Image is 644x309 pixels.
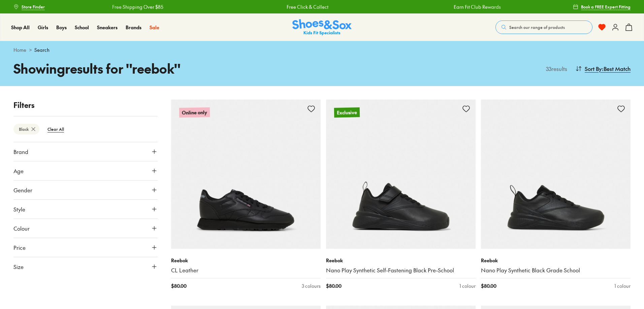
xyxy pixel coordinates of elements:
[292,19,352,36] a: Shoes & Sox
[13,224,30,232] span: Colour
[13,263,24,271] span: Size
[481,282,496,289] span: $ 80.00
[459,282,476,289] div: 1 colour
[481,267,631,274] a: Nano Play Synthetic Black Grade School
[150,24,159,31] span: Sale
[13,148,28,156] span: Brand
[13,142,158,161] button: Brand
[171,100,321,249] a: Online only
[602,65,631,73] span: : Best Match
[38,24,48,31] span: Girls
[56,24,67,31] span: Boys
[13,46,26,53] a: Home
[13,100,158,111] p: Filters
[22,4,45,10] span: Store Finder
[13,257,158,276] button: Size
[509,24,565,30] span: Search our range of products
[326,100,476,249] a: Exclusive
[126,24,141,31] span: Brands
[126,24,141,31] a: Brands
[495,21,592,34] button: Search our range of products
[326,282,342,289] span: $ 80.00
[13,161,158,180] button: Age
[326,267,476,274] a: Nano Play Synthetic Self-Fastening Black Pre-School
[150,24,159,31] a: Sale
[13,243,26,252] span: Price
[481,257,631,264] p: Reebok
[75,24,89,31] a: School
[13,181,158,199] button: Gender
[13,205,25,213] span: Style
[171,282,187,289] span: $ 80.00
[97,24,118,31] a: Sneakers
[13,219,158,238] button: Colour
[573,1,631,13] a: Book a FREE Expert Fitting
[13,238,158,257] button: Price
[34,46,50,53] span: Search
[42,123,69,135] btn: Clear All
[13,1,45,13] a: Store Finder
[112,3,163,10] a: Free Shipping Over $85
[38,24,48,31] a: Girls
[13,46,631,53] div: >
[302,282,321,289] div: 3 colours
[13,200,158,219] button: Style
[11,24,30,31] a: Shop All
[585,65,602,73] span: Sort By
[13,59,322,78] h1: Showing results for " reebok "
[543,65,567,73] p: 33 results
[13,124,39,134] btn: Black
[11,24,30,31] span: Shop All
[56,24,67,31] a: Boys
[575,61,631,76] button: Sort By:Best Match
[292,19,352,36] img: SNS_Logo_Responsive.svg
[13,167,24,175] span: Age
[581,4,631,10] span: Book a FREE Expert Fitting
[326,257,476,264] p: Reebok
[97,24,118,31] span: Sneakers
[286,3,328,10] a: Free Click & Collect
[453,3,501,10] a: Earn Fit Club Rewards
[334,107,360,117] p: Exclusive
[171,257,321,264] p: Reebok
[614,282,631,289] div: 1 colour
[179,107,210,118] p: Online only
[171,267,321,274] a: CL Leather
[75,24,89,31] span: School
[13,186,32,194] span: Gender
